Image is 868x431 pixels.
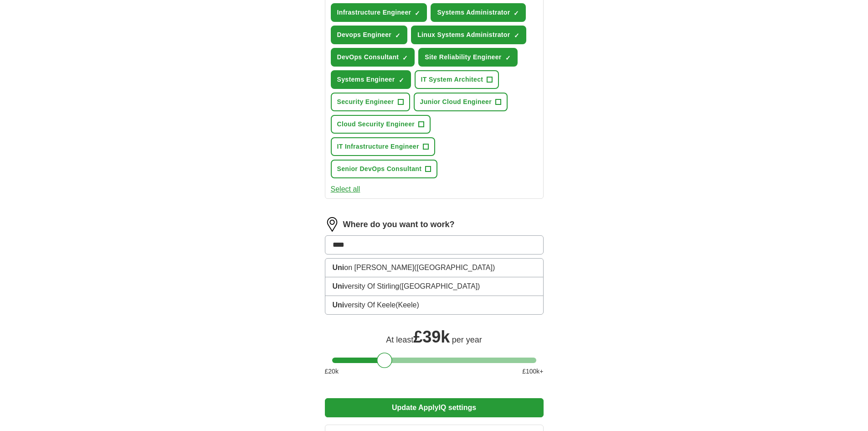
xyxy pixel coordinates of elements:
[505,54,511,62] span: ✓
[331,3,427,22] button: Infrastructure Engineer✓
[331,70,411,89] button: Systems Engineer✓
[522,367,543,376] span: £ 100 k+
[325,277,543,296] li: versity Of Stirling
[425,52,501,62] span: Site Reliability Engineer
[337,97,394,107] span: Security Engineer
[514,32,519,39] span: ✓
[331,115,431,134] button: Cloud Security Engineer
[413,327,450,346] span: £ 39k
[337,119,415,129] span: Cloud Security Engineer
[325,398,544,417] button: Update ApplyIQ settings
[331,137,435,156] button: IT Infrastructure Engineer
[337,164,422,174] span: Senior DevOps Consultant
[415,70,499,89] button: IT System Architect
[325,259,543,277] li: on [PERSON_NAME]
[411,26,526,44] button: Linux Systems Administrator✓
[386,335,413,344] span: At least
[418,48,517,67] button: Site Reliability Engineer✓
[399,282,480,290] span: ([GEOGRAPHIC_DATA])
[333,301,344,309] strong: Uni
[514,10,519,17] span: ✓
[325,367,339,376] span: £ 20 k
[343,218,455,231] label: Where do you want to work?
[337,142,419,151] span: IT Infrastructure Engineer
[333,264,344,271] strong: Uni
[337,30,392,40] span: Devops Engineer
[399,77,404,84] span: ✓
[331,48,415,67] button: DevOps Consultant✓
[325,296,543,314] li: versity Of Keele
[452,335,482,344] span: per year
[331,160,438,178] button: Senior DevOps Consultant
[437,8,510,17] span: Systems Administrator
[414,264,495,271] span: ([GEOGRAPHIC_DATA])
[415,10,420,17] span: ✓
[414,93,508,111] button: Junior Cloud Engineer
[395,32,401,39] span: ✓
[325,217,339,232] img: location.png
[420,97,492,107] span: Junior Cloud Engineer
[421,75,483,84] span: IT System Architect
[337,75,395,84] span: Systems Engineer
[337,8,411,17] span: Infrastructure Engineer
[331,184,360,195] button: Select all
[395,301,419,309] span: (Keele)
[331,93,410,111] button: Security Engineer
[417,30,510,40] span: Linux Systems Administrator
[331,26,408,44] button: Devops Engineer✓
[333,282,344,290] strong: Uni
[431,3,526,22] button: Systems Administrator✓
[337,52,399,62] span: DevOps Consultant
[402,54,408,62] span: ✓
